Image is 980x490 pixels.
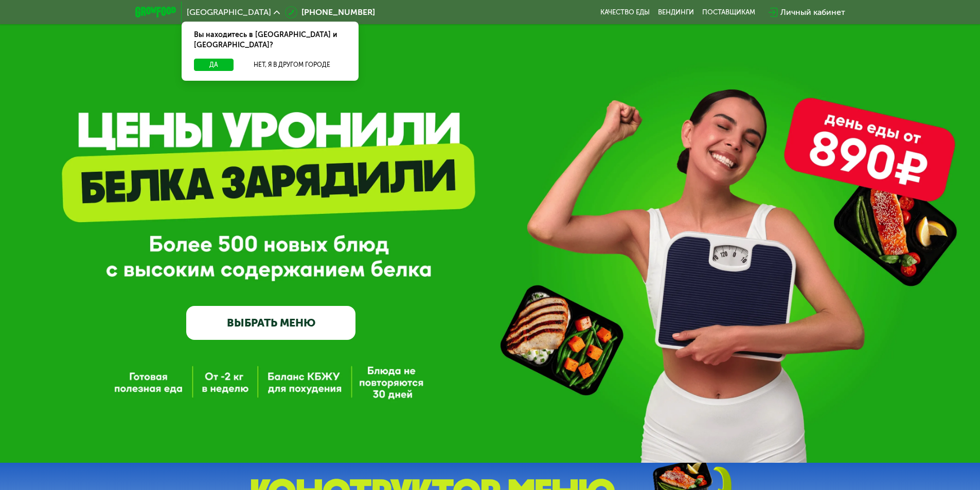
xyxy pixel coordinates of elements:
[285,6,375,19] a: [PHONE_NUMBER]
[187,8,271,16] span: [GEOGRAPHIC_DATA]
[780,6,845,19] div: Личный кабинет
[186,306,355,340] a: ВЫБРАТЬ МЕНЮ
[238,59,346,71] button: Нет, я в другом городе
[658,8,694,16] a: Вендинги
[182,22,359,59] div: Вы находитесь в [GEOGRAPHIC_DATA] и [GEOGRAPHIC_DATA]?
[194,59,234,71] button: Да
[702,8,755,16] div: поставщикам
[600,8,650,16] a: Качество еды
